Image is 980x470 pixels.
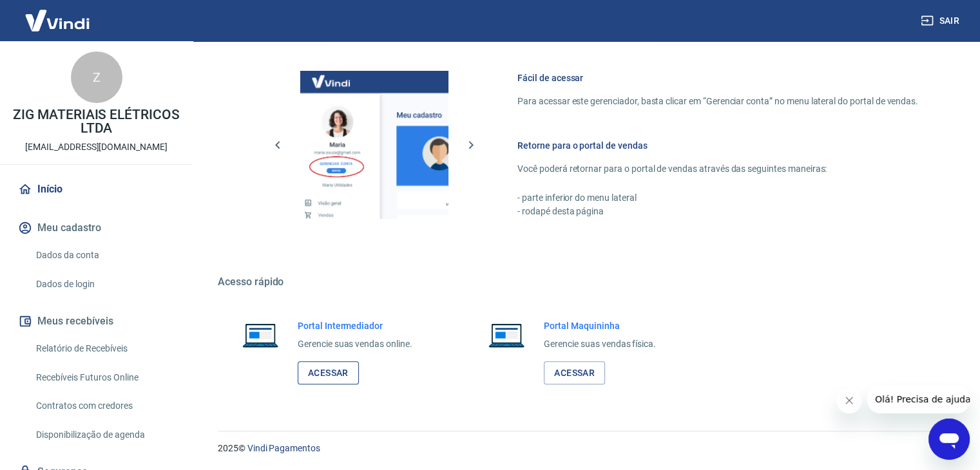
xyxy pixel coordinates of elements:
div: Z [71,52,122,103]
a: Disponibilização de agenda [31,422,177,448]
iframe: Botão para abrir a janela de mensagens [928,418,970,460]
button: Sair [918,9,965,33]
img: Imagem de um notebook aberto [479,319,533,350]
span: Olá! Precisa de ajuda? [8,9,108,19]
img: Imagem de um notebook aberto [233,319,287,350]
a: Vindi Pagamentos [247,443,320,453]
h5: Acesso rápido [218,276,949,288]
img: Vindi [15,1,99,40]
h6: Retorne para o portal de vendas [517,139,918,152]
h6: Fácil de acessar [517,71,918,84]
a: Contratos com credores [31,393,177,419]
p: - parte inferior do menu lateral [517,191,918,205]
p: Você poderá retornar para o portal de vendas através das seguintes maneiras: [517,162,918,176]
p: 2025 © [218,442,949,455]
a: Acessar [544,361,605,385]
h6: Portal Intermediador [298,319,412,332]
p: Gerencie suas vendas física. [544,337,656,351]
button: Meu cadastro [15,214,177,242]
iframe: Mensagem da empresa [867,385,970,413]
p: Gerencie suas vendas online. [298,337,412,351]
p: - rodapé desta página [517,205,918,218]
a: Dados de login [31,271,177,297]
a: Relatório de Recebíveis [31,335,177,362]
a: Início [15,175,177,203]
img: Imagem da dashboard mostrando o botão de gerenciar conta na sidebar no lado esquerdo [300,71,448,219]
iframe: Fechar mensagem [836,388,862,413]
p: Para acessar este gerenciador, basta clicar em “Gerenciar conta” no menu lateral do portal de ven... [517,95,918,108]
button: Meus recebíveis [15,307,177,335]
p: ZIG MATERIAIS ELÉTRICOS LTDA [10,108,182,135]
p: [EMAIL_ADDRESS][DOMAIN_NAME] [25,140,168,154]
h6: Portal Maquininha [544,319,656,332]
a: Recebíveis Futuros Online [31,364,177,391]
a: Dados da conta [31,242,177,268]
a: Acessar [298,361,359,385]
